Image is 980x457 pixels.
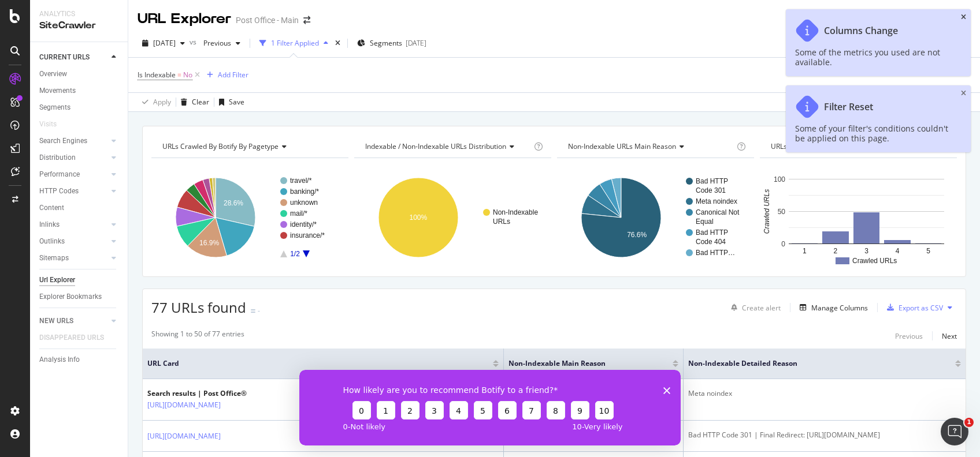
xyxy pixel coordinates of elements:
[688,358,938,369] span: Non-Indexable Detailed Reason
[568,141,676,151] span: Non-Indexable URLs Main Reason
[363,137,532,156] h4: Indexable / Non-Indexable URLs Distribution
[39,315,108,327] a: NEW URLS
[410,213,428,222] text: 100%
[696,249,735,257] text: Bad HTTP…
[39,135,108,147] a: Search Engines
[39,168,80,181] div: Performance
[834,247,838,255] text: 2
[352,34,431,53] button: Segments[DATE]
[895,331,923,341] div: Previous
[255,34,333,53] button: 1 Filter Applied
[774,175,785,183] text: 100
[39,274,120,286] a: Url Explorer
[151,298,246,317] span: 77 URLs found
[214,93,244,111] button: Save
[824,25,898,36] div: Columns Change
[763,189,771,234] text: Crawled URLs
[354,167,548,268] svg: A chart.
[493,218,510,226] text: URLs
[147,430,221,442] a: [URL][DOMAIN_NAME]
[899,303,943,313] div: Export as CSV
[218,70,248,80] div: Add Filter
[39,135,87,147] div: Search Engines
[895,329,923,343] button: Previous
[138,93,171,111] button: Apply
[153,38,176,48] span: 2025 Sep. 22nd
[688,388,961,399] div: Meta noindex
[803,247,807,255] text: 1
[370,38,402,48] span: Segments
[229,97,244,107] div: Save
[39,152,108,164] a: Distribution
[696,228,728,237] text: Bad HTTP
[493,208,538,216] text: Non-Indexable
[769,137,946,156] h4: URLs by Depth
[151,329,244,343] div: Showing 1 to 50 of 77 entries
[39,9,118,19] div: Analytics
[39,102,70,114] div: Segments
[176,93,209,111] button: Clear
[882,298,943,317] button: Export as CSV
[508,358,655,369] span: Non-Indexable Main Reason
[961,14,966,21] div: close toast
[199,34,245,53] button: Previous
[696,186,726,194] text: Code 301
[162,141,279,151] span: URLs Crawled By Botify By pagetype
[726,298,781,317] button: Create alert
[153,97,171,107] div: Apply
[39,152,76,164] div: Distribution
[39,68,120,80] a: Overview
[39,291,120,303] a: Explorer Bookmarks
[147,399,221,411] a: [URL][DOMAIN_NAME]
[942,329,957,343] button: Next
[39,291,102,303] div: Explorer Bookmarks
[696,208,740,216] text: Canonical Not
[271,38,319,48] div: 1 Filter Applied
[781,240,785,248] text: 0
[961,90,966,97] div: close toast
[406,38,426,48] div: [DATE]
[202,68,248,82] button: Add Filter
[258,306,260,316] div: -
[147,358,490,369] span: URL Card
[39,68,67,80] div: Overview
[557,167,751,268] svg: A chart.
[39,51,108,63] a: CURRENT URLS
[290,220,317,228] text: identity/*
[941,418,968,445] iframe: Intercom live chat
[138,9,231,29] div: URL Explorer
[696,238,726,246] text: Code 404
[160,137,338,156] h4: URLs Crawled By Botify By pagetype
[333,38,343,49] div: times
[39,354,120,366] a: Analysis Info
[39,19,118,32] div: SiteCrawler
[290,209,307,218] text: mail/*
[39,168,108,181] a: Performance
[177,70,181,80] span: =
[39,274,75,286] div: Url Explorer
[760,167,954,268] svg: A chart.
[192,97,209,107] div: Clear
[299,370,681,445] iframe: Survey from Botify
[696,197,737,205] text: Meta noindex
[39,235,65,248] div: Outlinks
[864,247,868,255] text: 3
[39,51,90,63] div: CURRENT URLS
[824,102,873,113] div: Filter Reset
[138,70,176,80] span: Is Indexable
[39,252,69,264] div: Sitemaps
[627,231,647,239] text: 76.6%
[290,198,318,207] text: unknown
